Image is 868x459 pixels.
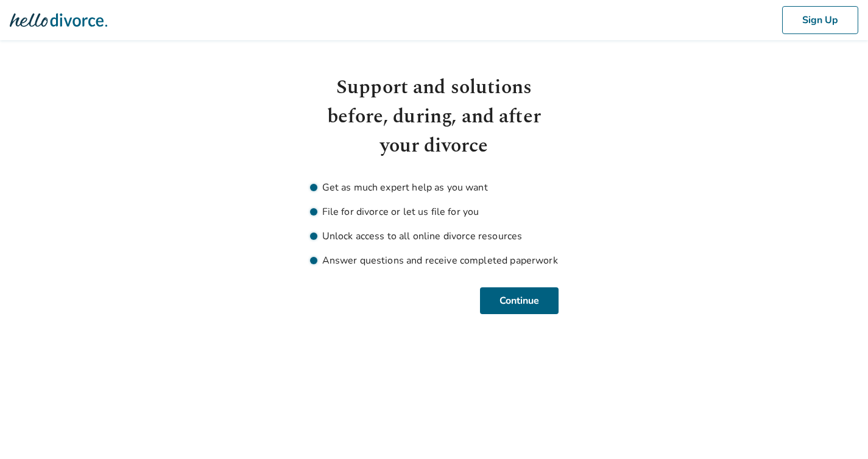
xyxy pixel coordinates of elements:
[10,8,107,32] img: Hello Divorce Logo
[310,180,559,195] li: Get as much expert help as you want
[310,73,559,161] h1: Support and solutions before, during, and after your divorce
[480,287,559,314] button: Continue
[310,229,559,244] li: Unlock access to all online divorce resources
[310,205,559,219] li: File for divorce or let us file for you
[310,253,559,268] li: Answer questions and receive completed paperwork
[782,6,858,34] button: Sign Up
